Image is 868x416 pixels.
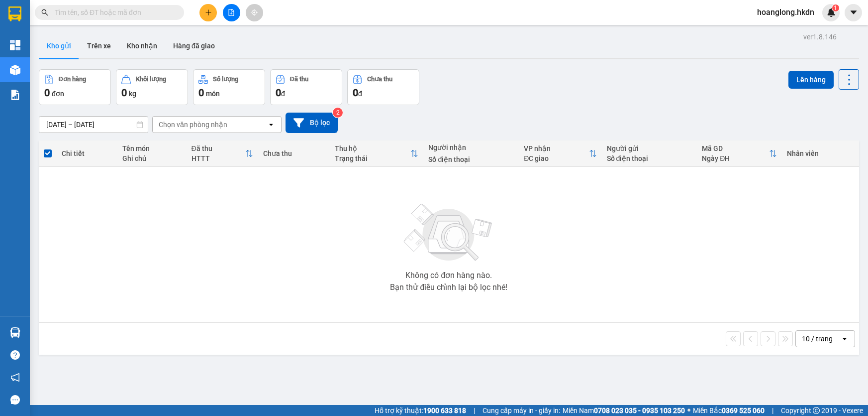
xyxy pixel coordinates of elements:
sup: 2 [333,108,343,118]
div: Số điện thoại [428,155,514,163]
span: 0 [353,87,358,99]
div: Ngày ĐH [702,154,769,162]
sup: 1 [832,4,839,11]
img: warehouse-icon [10,65,20,75]
div: Số lượng [213,76,238,83]
span: Miền Nam [563,405,685,416]
div: VP nhận [524,144,588,152]
div: Khối lượng [136,76,166,83]
img: icon-new-feature [827,8,836,17]
span: | [772,405,773,416]
span: aim [251,9,258,16]
strong: 1900 633 818 [423,407,466,415]
span: đ [358,90,362,98]
span: plus [205,9,212,16]
span: question-circle [10,350,20,360]
button: Chưa thu0đ [347,69,419,105]
th: Toggle SortBy [187,140,258,167]
img: dashboard-icon [10,40,20,50]
input: Tìm tên, số ĐT hoặc mã đơn [55,7,172,18]
input: Select a date range. [39,117,148,133]
div: Chưa thu [367,76,392,83]
span: ⚪️ [687,409,690,413]
img: warehouse-icon [10,327,20,338]
span: file-add [228,9,235,16]
img: solution-icon [10,90,20,100]
div: Chưa thu [263,149,325,157]
button: plus [199,4,217,21]
button: Lên hàng [788,71,834,89]
button: file-add [223,4,240,21]
span: kg [129,90,136,98]
div: Đã thu [290,76,308,83]
span: đ [281,90,285,98]
div: Ghi chú [122,154,182,162]
span: 0 [198,87,204,99]
img: logo-vxr [8,6,21,21]
svg: open [267,121,275,129]
span: copyright [813,407,820,414]
button: Hàng đã giao [165,34,223,58]
div: Người gửi [607,144,692,152]
div: Trạng thái [335,154,410,162]
strong: 0369 525 060 [722,407,765,415]
span: Miền Bắc [693,405,765,416]
strong: 0708 023 035 - 0935 103 250 [594,407,685,415]
span: 0 [121,87,127,99]
button: caret-down [845,4,862,21]
th: Toggle SortBy [697,140,781,167]
div: Số điện thoại [607,154,692,162]
div: Thu hộ [335,144,410,152]
div: HTTT [192,154,245,162]
span: Hỗ trợ kỹ thuật: [375,405,466,416]
div: Chi tiết [62,149,112,157]
button: Đã thu0đ [270,69,342,105]
div: Người nhận [428,143,514,151]
span: hoanglong.hkdn [749,6,822,18]
button: Bộ lọc [286,113,338,133]
div: Đã thu [192,144,245,152]
button: Trên xe [79,34,119,58]
span: | [474,405,475,416]
div: Bạn thử điều chỉnh lại bộ lọc nhé! [390,283,507,291]
div: ĐC giao [524,154,588,162]
button: Kho nhận [119,34,165,58]
div: ver 1.8.146 [803,31,837,42]
button: Khối lượng0kg [116,69,188,105]
span: search [41,9,48,16]
div: Tên món [122,144,182,152]
span: 1 [834,4,837,11]
th: Toggle SortBy [519,140,601,167]
div: Đơn hàng [59,76,86,83]
span: notification [10,373,20,382]
button: Đơn hàng0đơn [39,69,111,105]
span: caret-down [849,8,858,17]
div: Chọn văn phòng nhận [159,120,227,130]
button: Kho gửi [39,34,79,58]
span: 0 [276,87,281,99]
span: đơn [52,90,64,98]
svg: open [841,335,849,343]
span: Cung cấp máy in - giấy in: [482,405,560,416]
img: svg+xml;base64,PHN2ZyBjbGFzcz0ibGlzdC1wbHVnX19zdmciIHhtbG5zPSJodHRwOi8vd3d3LnczLm9yZy8yMDAwL3N2Zy... [399,198,498,268]
div: 10 / trang [802,334,833,344]
div: Mã GD [702,144,769,152]
button: aim [246,4,263,21]
span: món [206,90,220,98]
th: Toggle SortBy [330,140,423,167]
button: Số lượng0món [193,69,265,105]
span: message [10,395,20,405]
div: Không có đơn hàng nào. [405,272,492,279]
div: Nhân viên [787,149,854,157]
span: 0 [44,87,50,99]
